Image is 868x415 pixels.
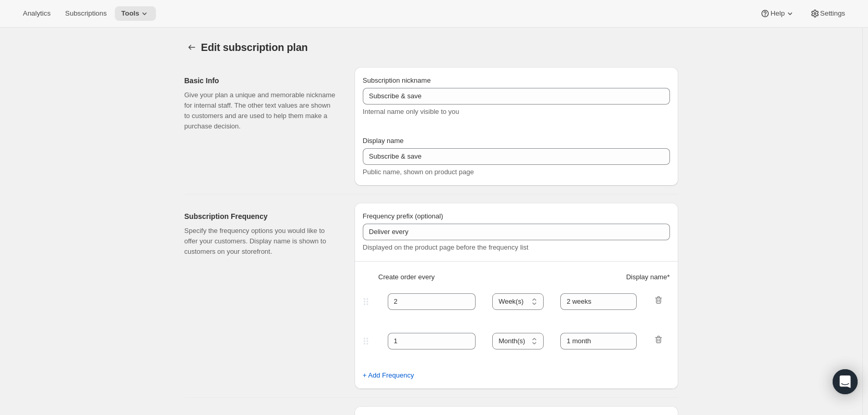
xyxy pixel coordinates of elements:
h2: Basic Info [185,75,338,86]
span: Public name, shown on product page [363,168,474,176]
p: Give your plan a unique and memorable nickname for internal staff. The other text values are show... [185,90,338,132]
button: + Add Frequency [357,367,420,384]
input: 1 month [560,333,637,349]
span: Edit subscription plan [201,42,308,53]
p: Specify the frequency options you would like to offer your customers. Display name is shown to cu... [185,226,338,257]
button: Subscriptions [59,6,113,21]
button: Tools [115,6,156,21]
span: Subscriptions [65,9,107,18]
span: Internal name only visible to you [363,108,459,115]
span: Display name * [626,272,670,282]
span: Analytics [23,9,50,18]
span: Subscription nickname [363,76,431,84]
span: Create order every [378,272,435,282]
input: Deliver every [363,224,670,240]
span: Tools [121,9,139,18]
input: 1 month [560,293,637,310]
span: Displayed on the product page before the frequency list [363,243,529,251]
span: Help [770,9,784,18]
div: Open Intercom Messenger [833,369,858,394]
span: Settings [820,9,845,18]
button: Settings [804,6,851,21]
span: + Add Frequency [363,370,414,381]
button: Help [754,6,801,21]
span: Frequency prefix (optional) [363,212,443,220]
input: Subscribe & Save [363,148,670,165]
span: Display name [363,137,404,145]
h2: Subscription Frequency [185,211,338,222]
input: Subscribe & Save [363,88,670,105]
button: Analytics [17,6,57,21]
button: Subscription plans [185,40,199,55]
